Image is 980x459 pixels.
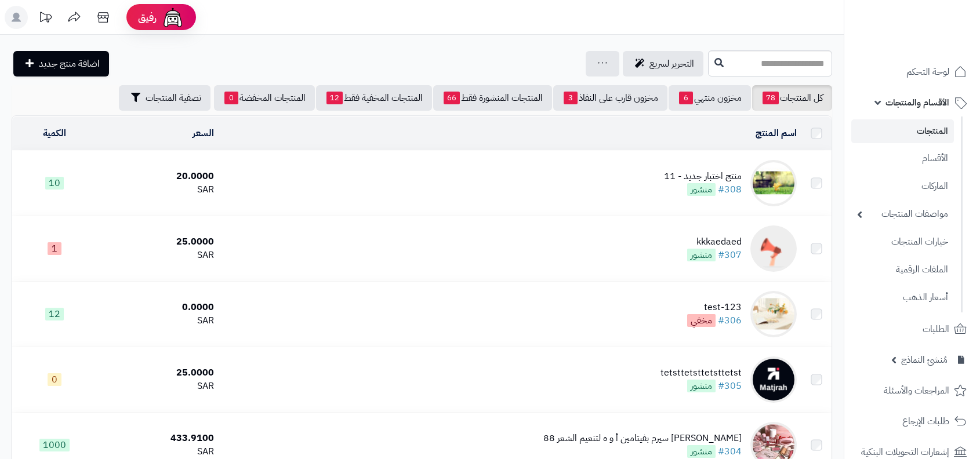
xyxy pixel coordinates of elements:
div: test-123 [687,301,742,314]
div: SAR [102,249,215,262]
span: التحرير لسريع [649,57,694,71]
span: منشور [687,249,716,261]
img: ai-face.png [161,6,184,29]
span: 10 [45,177,64,190]
span: 6 [679,92,693,104]
span: 12 [326,92,343,104]
a: اضافة منتج جديد [13,51,109,76]
a: #307 [718,248,742,262]
div: 20.0000 [102,170,215,183]
div: SAR [102,445,215,458]
a: #308 [718,183,742,196]
a: الملفات الرقمية [851,257,954,282]
div: SAR [102,183,215,196]
div: 433.9100 [102,432,215,445]
span: 3 [564,92,578,104]
a: طلبات الإرجاع [851,407,973,435]
span: منشور [687,183,716,196]
span: 78 [763,92,779,104]
a: السعر [193,126,214,140]
a: أسعار الذهب [851,285,954,310]
span: تصفية المنتجات [146,91,201,105]
span: اضافة منتج جديد [39,57,100,71]
button: تصفية المنتجات [119,85,210,111]
span: منشور [687,380,716,392]
span: 1 [48,242,61,255]
div: 0.0000 [102,301,215,314]
span: لوحة التحكم [906,64,949,80]
div: 25.0000 [102,235,215,249]
a: لوحة التحكم [851,58,973,86]
a: المنتجات المخفضة0 [214,85,315,111]
a: الكمية [43,126,66,140]
a: مواصفات المنتجات [851,202,954,227]
div: SAR [102,380,215,393]
a: مخزون قارب على النفاذ3 [553,85,667,111]
a: المراجعات والأسئلة [851,377,973,405]
span: طلبات الإرجاع [902,413,949,429]
img: kkkaedaed [750,225,797,272]
span: الطلبات [923,321,949,337]
div: kkkaedaed [687,235,742,249]
span: الأقسام والمنتجات [885,94,949,111]
span: 66 [444,92,460,104]
img: test-123 [750,291,797,337]
span: 12 [45,308,64,320]
a: الطلبات [851,315,973,343]
span: المراجعات والأسئلة [884,382,949,399]
a: #304 [718,445,742,458]
a: تحديثات المنصة [31,6,60,32]
a: مخزون منتهي6 [669,85,751,111]
div: SAR [102,314,215,327]
a: #305 [718,379,742,393]
a: اسم المنتج [756,126,797,140]
div: منتج اختبار جديد - 11 [664,170,742,183]
span: 1000 [39,439,70,451]
span: 0 [224,92,238,104]
img: logo-2.png [901,32,969,57]
a: خيارات المنتجات [851,230,954,254]
span: مُنشئ النماذج [901,352,948,368]
img: منتج اختبار جديد - 11 [750,160,797,206]
span: منشور [687,445,716,458]
a: المنتجات [851,119,954,143]
span: 0 [48,373,61,386]
a: كل المنتجات78 [752,85,832,111]
a: الأقسام [851,146,954,171]
div: tetsttetsttetsttetst [660,366,742,380]
a: المنتجات المخفية فقط12 [316,85,432,111]
a: الماركات [851,174,954,199]
div: [PERSON_NAME] سيرم بفيتامين أ و ه لتنعيم الشعر 88 [543,432,742,445]
a: #306 [718,314,742,327]
div: 25.0000 [102,366,215,380]
a: المنتجات المنشورة فقط66 [433,85,552,111]
a: التحرير لسريع [623,51,703,76]
span: مخفي [687,314,716,327]
img: tetsttetsttetsttetst [750,356,797,403]
span: رفيق [138,10,157,24]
